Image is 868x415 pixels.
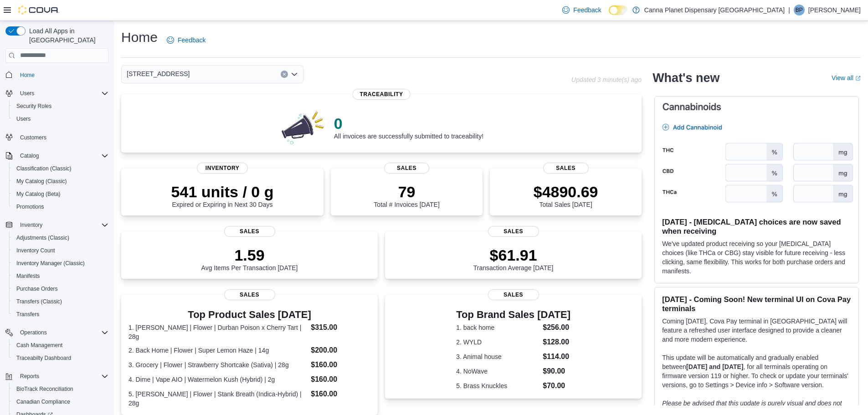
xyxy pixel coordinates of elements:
[334,114,483,140] div: All invoices are successfully submitted to traceability!
[543,337,570,348] dd: $128.00
[311,374,370,385] dd: $160.00
[16,88,38,99] button: Users
[16,178,67,185] span: My Catalog (Classic)
[456,352,539,361] dt: 3. Animal house
[16,272,40,280] span: Manifests
[543,322,570,333] dd: $256.00
[13,189,108,200] span: My Catalog (Beta)
[534,183,598,208] div: Total Sales [DATE]
[13,201,108,212] span: Promotions
[374,183,439,201] p: 79
[16,190,61,198] span: My Catalog (Beta)
[13,113,34,124] a: Users
[13,296,108,307] span: Transfers (Classic)
[13,245,59,256] a: Inventory Count
[13,309,43,320] a: Transfers
[13,163,108,174] span: Classification (Classic)
[121,28,158,46] h1: Home
[9,113,112,125] button: Users
[794,5,805,15] div: Binal Patel
[163,31,209,49] a: Feedback
[609,15,609,15] span: Dark Mode
[353,89,411,100] span: Traceability
[488,289,539,300] span: Sales
[488,226,539,237] span: Sales
[609,5,628,15] input: Dark Mode
[534,183,598,201] p: $4890.69
[16,88,108,99] span: Users
[9,282,112,295] button: Purchase Orders
[2,87,112,100] button: Users
[559,1,605,19] a: Feedback
[13,101,55,112] a: Security Roles
[13,271,43,282] a: Manifests
[291,71,298,78] button: Open list of options
[16,247,55,254] span: Inventory Count
[26,26,108,45] span: Load All Apps in [GEOGRAPHIC_DATA]
[9,295,112,308] button: Transfers (Classic)
[13,258,88,269] a: Inventory Manager (Classic)
[456,367,539,376] dt: 4. NoWave
[13,258,108,269] span: Inventory Manager (Classic)
[13,176,71,187] a: My Catalog (Classic)
[2,219,112,231] button: Inventory
[686,363,743,370] strong: [DATE] and [DATE]
[13,101,108,112] span: Security Roles
[13,283,62,294] a: Purchase Orders
[16,398,70,405] span: Canadian Compliance
[9,395,112,408] button: Canadian Compliance
[16,354,71,362] span: Traceabilty Dashboard
[644,5,785,15] p: Canna Planet Dispensary [GEOGRAPHIC_DATA]
[13,163,75,174] a: Classification (Classic)
[2,326,112,339] button: Operations
[543,163,589,174] span: Sales
[201,246,298,264] p: 1.59
[16,371,43,382] button: Reports
[20,90,34,97] span: Users
[9,352,112,364] button: Traceabilty Dashboard
[16,70,38,81] a: Home
[543,366,570,377] dd: $90.00
[16,69,108,81] span: Home
[13,201,48,212] a: Promotions
[832,74,861,82] a: View allExternal link
[855,76,861,81] svg: External link
[16,342,62,349] span: Cash Management
[9,339,112,352] button: Cash Management
[9,383,112,395] button: BioTrack Reconciliation
[662,353,851,389] p: This update will be automatically and gradually enabled between , for all terminals operating on ...
[16,150,42,161] button: Catalog
[788,5,790,15] p: |
[13,296,66,307] a: Transfers (Classic)
[171,183,274,201] p: 541 units / 0 g
[13,283,108,294] span: Purchase Orders
[311,322,370,333] dd: $315.00
[13,340,66,351] a: Cash Management
[456,323,539,332] dt: 1. back home
[20,134,46,141] span: Customers
[573,5,601,15] span: Feedback
[16,165,72,172] span: Classification (Classic)
[16,220,108,231] span: Inventory
[20,221,42,229] span: Inventory
[127,68,190,79] span: [STREET_ADDRESS]
[334,114,483,133] p: 0
[13,309,108,320] span: Transfers
[128,346,307,355] dt: 2. Back Home | Flower | Super Lemon Haze | 14g
[9,100,112,113] button: Security Roles
[13,113,108,124] span: Users
[662,317,851,344] p: Coming [DATE], Cova Pay terminal in [GEOGRAPHIC_DATA] will feature a refreshed user interface des...
[9,244,112,257] button: Inventory Count
[16,327,108,338] span: Operations
[2,131,112,144] button: Customers
[16,298,62,305] span: Transfers (Classic)
[9,175,112,188] button: My Catalog (Classic)
[13,396,74,407] a: Canadian Compliance
[456,309,570,320] h3: Top Brand Sales [DATE]
[201,246,298,272] div: Avg Items Per Transaction [DATE]
[16,115,31,123] span: Users
[9,188,112,200] button: My Catalog (Beta)
[13,245,108,256] span: Inventory Count
[20,373,39,380] span: Reports
[128,323,307,341] dt: 1. [PERSON_NAME] | Flower | Durban Poison x Cherry Tart | 28g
